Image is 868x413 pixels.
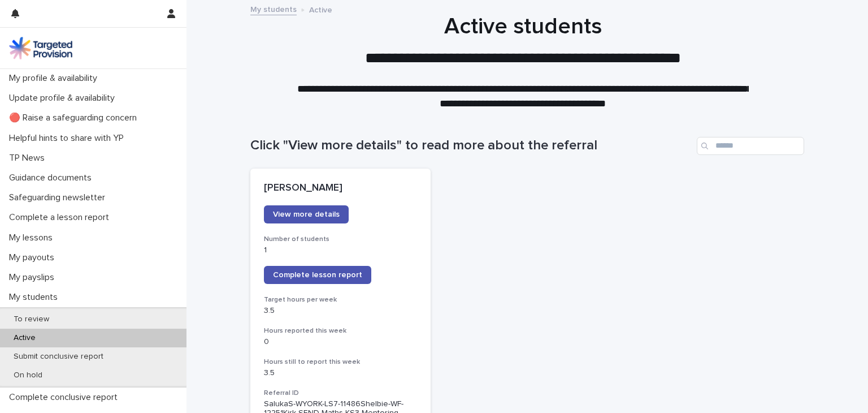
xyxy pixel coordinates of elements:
p: 1 [264,246,417,255]
h3: Target hours per week [264,295,417,304]
p: My students [5,292,67,303]
h3: Number of students [264,235,417,244]
p: My lessons [5,233,62,243]
span: Complete lesson report [273,271,362,279]
p: My profile & availability [5,73,106,84]
span: View more details [273,210,340,218]
p: Safeguarding newsletter [5,192,114,203]
h1: Active students [246,13,800,40]
p: To review [5,315,58,324]
img: M5nRWzHhSzIhMunXDL62 [9,37,72,59]
p: 0 [264,337,417,347]
h3: Hours still to report this week [264,358,417,367]
p: Update profile & availability [5,93,124,104]
p: Active [309,3,332,15]
p: 3.5 [264,368,417,378]
input: Search [697,137,804,155]
p: Active [5,333,45,343]
p: [PERSON_NAME] [264,182,417,195]
p: My payslips [5,272,63,283]
a: Complete lesson report [264,266,371,284]
a: My students [250,2,297,15]
p: TP News [5,153,54,164]
p: Submit conclusive report [5,352,112,362]
p: 3.5 [264,306,417,316]
h3: Hours reported this week [264,326,417,335]
p: Complete conclusive report [5,392,127,403]
a: View more details [264,205,349,223]
p: Complete a lesson report [5,212,118,223]
h1: Click "View more details" to read more about the referral [250,137,692,154]
p: 🔴 Raise a safeguarding concern [5,113,146,123]
p: My payouts [5,252,63,263]
p: Helpful hints to share with YP [5,133,133,144]
p: On hold [5,371,51,380]
p: Guidance documents [5,173,101,183]
h3: Referral ID [264,389,417,398]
